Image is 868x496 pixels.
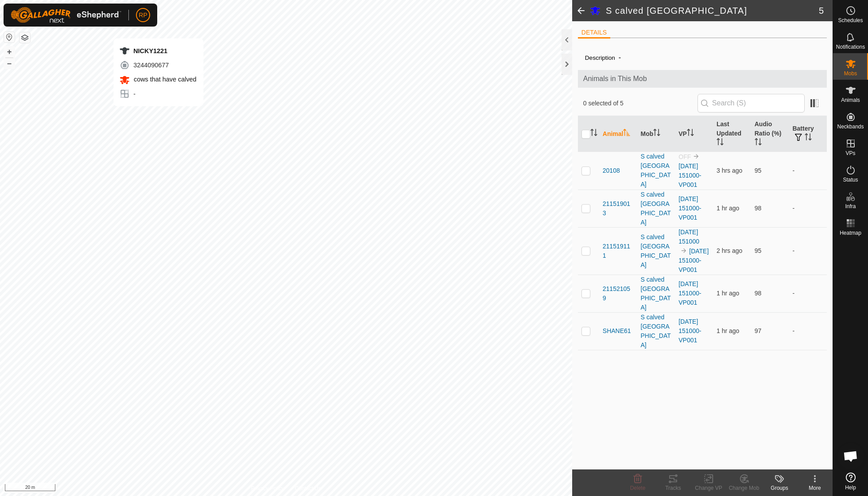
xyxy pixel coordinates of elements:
div: Change Mob [726,484,762,492]
span: SHANE61 [603,326,631,336]
div: S calved [GEOGRAPHIC_DATA] [641,313,672,350]
img: Gallagher Logo [11,7,121,23]
p-sorticon: Activate to sort [590,130,597,137]
div: NICKY1221 [119,46,196,56]
button: + [4,46,15,57]
span: 0 selected of 5 [583,99,697,108]
a: [DATE] 151000 [678,229,699,245]
div: - [119,89,196,99]
span: 211519013 [603,199,634,218]
th: Battery [789,116,827,152]
a: Contact Us [295,484,321,492]
input: Search (S) [697,94,805,112]
p-sorticon: Activate to sort [623,130,630,137]
span: 8 Sep 2025 at 6:28 AM [717,327,739,334]
span: 8 Sep 2025 at 5:24 AM [717,247,742,254]
img: to [680,247,687,254]
button: Map Layers [19,32,30,43]
span: Heatmap [840,230,861,236]
div: Groups [762,484,797,492]
span: 211519111 [603,242,634,260]
td: - [789,275,827,312]
p-sorticon: Activate to sort [687,130,694,137]
span: 95 [755,167,762,174]
th: VP [675,116,713,152]
label: Description [585,54,615,61]
p-sorticon: Activate to sort [653,130,660,137]
span: Neckbands [837,124,864,129]
span: 8 Sep 2025 at 6:23 AM [717,205,739,212]
span: 211521059 [603,284,634,303]
span: 8 Sep 2025 at 5:04 AM [717,167,742,174]
span: OFF [678,153,691,160]
img: to [693,153,700,160]
div: Change VP [691,484,726,492]
span: 95 [755,247,762,254]
span: Infra [845,204,856,209]
div: S calved [GEOGRAPHIC_DATA] [641,190,672,227]
span: Animals [841,97,860,103]
a: [DATE] 151000-VP001 [678,195,701,221]
p-sorticon: Activate to sort [805,135,812,142]
div: More [797,484,833,492]
span: Animals in This Mob [583,74,821,84]
span: Delete [630,485,646,491]
p-sorticon: Activate to sort [755,139,762,147]
span: - [615,50,624,65]
span: Schedules [838,18,863,23]
th: Audio Ratio (%) [751,116,789,152]
span: Status [843,177,858,182]
span: 8 Sep 2025 at 6:24 AM [717,290,739,297]
span: 20108 [603,166,620,175]
div: Tracks [655,484,691,492]
span: 5 [819,4,824,17]
th: Last Updated [713,116,751,152]
th: Animal [599,116,637,152]
th: Mob [637,116,675,152]
li: DETAILS [578,28,610,39]
a: Help [833,469,868,494]
span: 97 [755,327,762,334]
td: - [789,227,827,275]
div: S calved [GEOGRAPHIC_DATA] [641,275,672,312]
button: – [4,58,15,69]
a: [DATE] 151000-VP001 [678,280,701,306]
span: VPs [845,151,855,156]
td: - [789,151,827,190]
span: cows that have calved [132,76,196,83]
a: [DATE] 151000-VP001 [678,248,709,273]
span: Notifications [836,44,865,50]
a: [DATE] 151000-VP001 [678,318,701,344]
td: - [789,190,827,227]
div: 3244090677 [119,60,196,70]
h2: S calved [GEOGRAPHIC_DATA] [606,5,819,16]
button: Reset Map [4,32,15,43]
div: Open chat [837,443,864,469]
span: Help [845,485,856,490]
p-sorticon: Activate to sort [717,139,724,147]
span: 98 [755,290,762,297]
div: S calved [GEOGRAPHIC_DATA] [641,232,672,270]
div: S calved [GEOGRAPHIC_DATA] [641,152,672,189]
a: Privacy Policy [251,484,284,492]
td: - [789,312,827,350]
a: [DATE] 151000-VP001 [678,163,701,188]
span: RP [139,11,147,20]
span: 98 [755,205,762,212]
span: Mobs [844,71,857,76]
